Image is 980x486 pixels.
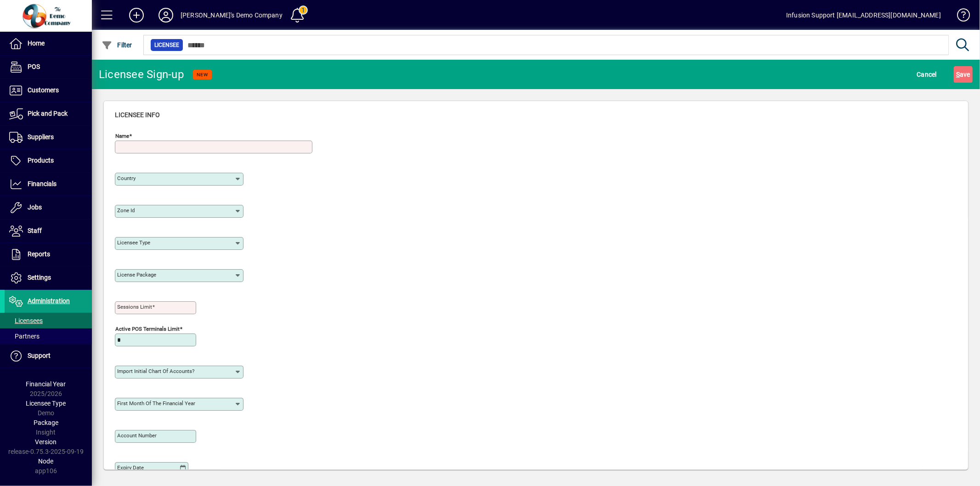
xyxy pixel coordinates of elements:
span: Jobs [28,203,42,211]
a: Reports [5,243,92,266]
div: Infusion Support [EMAIL_ADDRESS][DOMAIN_NAME] [786,8,941,23]
span: Licensee Type [26,400,66,407]
div: Licensee Sign-up [99,67,184,82]
span: Package [34,419,58,426]
a: Suppliers [5,126,92,149]
button: Save [954,66,973,83]
span: Licensees [9,317,43,324]
span: Version [35,438,57,446]
span: Licensee Info [115,111,160,119]
span: Customers [28,86,59,94]
span: Settings [28,274,51,281]
a: Partners [5,328,92,344]
mat-label: Active POS Terminals Limit [115,326,180,332]
a: Home [5,32,92,55]
mat-label: Expiry date [117,464,144,471]
a: Support [5,345,92,367]
span: Support [28,352,51,359]
span: Financials [28,180,57,187]
span: Partners [9,333,40,340]
span: Administration [28,297,70,305]
button: Cancel [915,66,940,83]
span: Pick and Pack [28,110,68,117]
a: Jobs [5,196,92,219]
span: Node [39,458,54,465]
span: NEW [197,72,208,78]
button: Add [122,7,151,23]
mat-label: First month of the financial year [117,400,195,407]
span: S [956,71,960,78]
a: Products [5,149,92,172]
span: Suppliers [28,133,54,141]
a: Knowledge Base [950,2,969,32]
span: POS [28,63,40,70]
span: Products [28,157,54,164]
button: Filter [99,37,135,53]
a: Financials [5,173,92,196]
mat-label: Account number [117,432,157,439]
a: Pick and Pack [5,102,92,125]
span: Home [28,40,45,47]
mat-label: Sessions Limit [117,304,152,310]
button: Profile [151,7,181,23]
mat-label: Name [115,133,129,139]
mat-label: Country [117,175,136,181]
div: [PERSON_NAME]'s Demo Company [181,8,283,23]
a: POS [5,56,92,79]
mat-label: License Package [117,271,156,278]
span: Financial Year [26,380,66,388]
span: Filter [102,41,132,49]
mat-label: Zone Id [117,207,135,214]
a: Customers [5,79,92,102]
a: Licensees [5,313,92,328]
span: Cancel [917,67,937,82]
span: Licensee [154,40,179,50]
a: Staff [5,220,92,243]
a: Settings [5,266,92,289]
mat-label: Import initial Chart of Accounts? [117,368,194,374]
span: Staff [28,227,42,234]
span: ave [956,67,970,82]
mat-label: Licensee Type [117,239,150,246]
span: Reports [28,250,50,258]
